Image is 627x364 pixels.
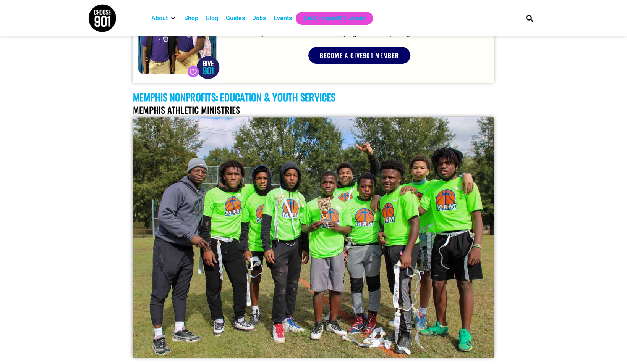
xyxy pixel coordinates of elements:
[206,14,218,23] a: Blog
[133,91,494,103] h3: Memphis Nonprofits: Education & Youth Services
[274,14,292,23] a: Events
[133,103,240,116] a: Memphis Athletic Ministries
[523,12,536,24] div: Search
[303,14,365,23] a: Get Choose901 Emails
[308,47,410,64] a: Become a Give901 Member
[151,14,168,23] a: About
[147,12,513,25] nav: Main nav
[253,14,266,23] a: Jobs
[147,12,180,25] div: About
[133,117,494,358] img: Memphis Athletic Ministries lacrosse players posing for a picture.
[184,14,198,23] a: Shop
[226,14,245,23] a: Guides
